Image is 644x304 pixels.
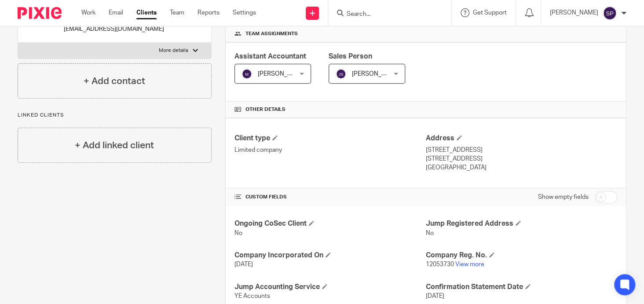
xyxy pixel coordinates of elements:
a: Work [81,8,95,17]
p: [GEOGRAPHIC_DATA] [426,163,617,172]
p: [PERSON_NAME] [550,8,598,17]
h4: Jump Registered Address [426,219,617,228]
span: [DATE] [426,293,444,299]
span: Sales Person [329,53,372,60]
img: svg%3E [241,69,252,79]
span: Assistant Accountant [234,53,306,60]
a: Team [170,8,184,17]
p: [EMAIL_ADDRESS][DOMAIN_NAME] [64,25,165,33]
a: Clients [136,8,157,17]
h4: + Add contact [84,74,145,88]
span: [PERSON_NAME] [352,71,400,77]
span: YE Accounts [234,293,270,299]
h4: Confirmation Statement Date [426,282,617,292]
img: svg%3E [336,69,346,79]
p: More details [159,47,188,54]
h4: Jump Accounting Service [234,282,426,292]
h4: CUSTOM FIELDS [234,194,426,201]
img: svg%3E [603,6,617,20]
input: Search [346,11,425,18]
a: Settings [233,8,256,17]
p: [STREET_ADDRESS] [426,154,617,163]
a: Reports [198,8,220,17]
h4: Address [426,134,617,143]
h4: Ongoing CoSec Client [234,219,426,228]
h4: Client type [234,134,426,143]
label: Show empty fields [538,193,589,201]
span: 12053730 [426,261,454,267]
a: View more [455,261,484,267]
p: Linked clients [18,112,212,119]
h4: Company Incorporated On [234,251,426,260]
span: Other details [245,106,285,113]
span: Team assignments [245,30,298,37]
p: Limited company [234,146,426,154]
p: [STREET_ADDRESS] [426,146,617,154]
img: Pixie [18,7,62,19]
span: [DATE] [234,261,253,267]
span: No [234,230,242,236]
h4: Company Reg. No. [426,251,617,260]
span: [PERSON_NAME] [258,71,306,77]
span: Get Support [473,10,507,16]
h4: + Add linked client [75,139,154,152]
a: Email [109,8,123,17]
span: No [426,230,434,236]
